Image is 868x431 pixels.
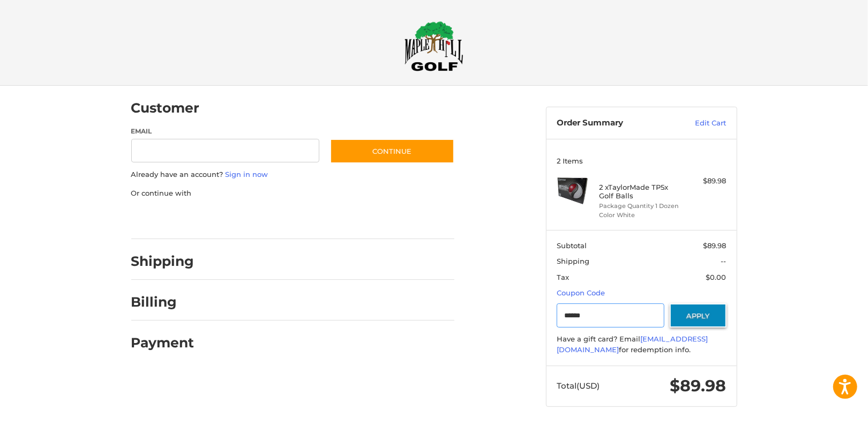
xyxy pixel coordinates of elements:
p: Already have an account? [131,169,454,180]
input: Gift Certificate or Coupon Code [557,303,664,328]
h4: 2 x TaylorMade TP5x Golf Balls [599,183,681,200]
p: Or continue with [131,188,454,199]
img: Maple Hill Golf [405,21,463,71]
h3: 2 Items [557,157,726,165]
span: Subtotal [557,241,587,250]
span: -- [721,257,726,265]
span: $89.98 [670,376,726,396]
h2: Customer [131,100,200,116]
button: Continue [330,139,454,164]
h2: Shipping [131,253,194,270]
h2: Payment [131,335,194,351]
li: Package Quantity 1 Dozen [599,202,681,211]
a: Coupon Code [557,288,605,297]
iframe: PayPal-paylater [219,209,299,228]
span: $0.00 [706,273,726,281]
div: $89.98 [684,176,726,187]
h2: Billing [131,294,194,310]
span: Total (USD) [557,381,600,391]
li: Color White [599,211,681,220]
iframe: PayPal-venmo [309,209,390,228]
a: Sign in now [226,170,268,179]
span: $89.98 [703,241,726,250]
a: Edit Cart [672,118,726,129]
div: Have a gift card? Email for redemption info. [557,334,726,355]
h3: Order Summary [557,118,672,129]
button: Apply [670,303,727,328]
span: Shipping [557,257,589,265]
span: Tax [557,273,569,281]
iframe: PayPal-paypal [128,209,208,228]
a: [EMAIL_ADDRESS][DOMAIN_NAME] [557,335,708,354]
label: Email [131,127,320,136]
